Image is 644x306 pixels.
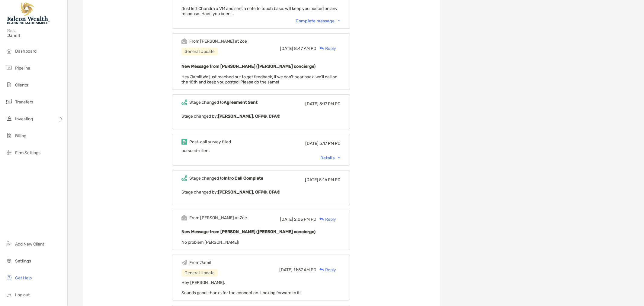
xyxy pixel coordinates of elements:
[218,190,280,195] b: [PERSON_NAME], CFP®, CFA®
[189,139,232,145] div: Post-call survey filled.
[319,47,324,50] img: Reply icon
[5,274,13,281] img: get-help icon
[189,100,258,105] div: Stage changed to
[181,280,300,295] span: Hey [PERSON_NAME], Sounds good, thanks for the connection. Looking forward to it!
[181,48,218,55] div: General Update
[5,64,13,71] img: pipeline icon
[319,101,341,106] span: 5:17 PM PD
[305,101,319,106] span: [DATE]
[224,100,258,105] b: Agreement Sent
[5,149,13,156] img: firm-settings icon
[294,46,316,51] span: 8:47 AM PD
[15,99,33,105] span: Transfers
[5,47,13,54] img: dashboard icon
[189,176,263,181] div: Stage changed to
[181,229,316,234] b: New Message from [PERSON_NAME] ([PERSON_NAME] concierge)
[181,38,187,44] img: Event icon
[181,64,316,69] b: New Message from [PERSON_NAME] ([PERSON_NAME] concierge)
[7,2,50,24] img: Falcon Wealth Planning Logo
[279,267,293,272] span: [DATE]
[293,267,316,272] span: 11:57 AM PD
[189,39,247,44] div: From [PERSON_NAME] at Zoe
[305,177,318,182] span: [DATE]
[181,99,187,105] img: Event icon
[15,116,33,122] span: Investing
[5,115,13,122] img: investing icon
[296,18,341,24] div: Complete message
[181,215,187,221] img: Event icon
[316,45,336,52] div: Reply
[181,6,338,16] span: Just left Chandra a VM and sent a note to touch base, will keep you posted on any response. Have ...
[15,259,31,264] span: Settings
[181,269,218,277] div: General Update
[189,215,247,220] div: From [PERSON_NAME] at Zoe
[338,157,341,159] img: Chevron icon
[5,257,13,264] img: settings icon
[181,112,341,120] p: Stage changed by:
[224,176,263,181] b: Intro Call Complete
[320,155,341,161] div: Details
[181,148,210,153] span: pursued-client
[181,188,341,196] p: Stage changed by:
[15,83,28,88] span: Clients
[189,260,211,265] div: From Jamil
[181,139,187,145] img: Event icon
[15,292,30,298] span: Log out
[181,175,187,181] img: Event icon
[280,217,293,222] span: [DATE]
[338,20,341,22] img: Chevron icon
[319,217,324,221] img: Reply icon
[15,133,26,138] span: Billing
[316,267,336,273] div: Reply
[5,98,13,105] img: transfers icon
[5,132,13,139] img: billing icon
[15,49,37,54] span: Dashboard
[15,275,32,281] span: Get Help
[305,141,319,146] span: [DATE]
[294,217,316,222] span: 2:03 PM PD
[319,177,341,182] span: 5:16 PM PD
[181,240,239,245] span: No problem [PERSON_NAME]!
[5,240,13,247] img: add_new_client icon
[218,114,280,119] b: [PERSON_NAME], CFP®, CFA®
[5,291,13,298] img: logout icon
[5,81,13,88] img: clients icon
[319,268,324,272] img: Reply icon
[181,260,187,265] img: Event icon
[280,46,293,51] span: [DATE]
[15,242,44,247] span: Add New Client
[319,141,341,146] span: 5:17 PM PD
[316,216,336,223] div: Reply
[181,74,337,85] span: Hey Jamil! We just reached out to get feedback, if we don't hear back, we'll call on the 18th and...
[15,150,40,155] span: Firm Settings
[15,66,30,71] span: Pipeline
[7,33,64,38] span: Jamil!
